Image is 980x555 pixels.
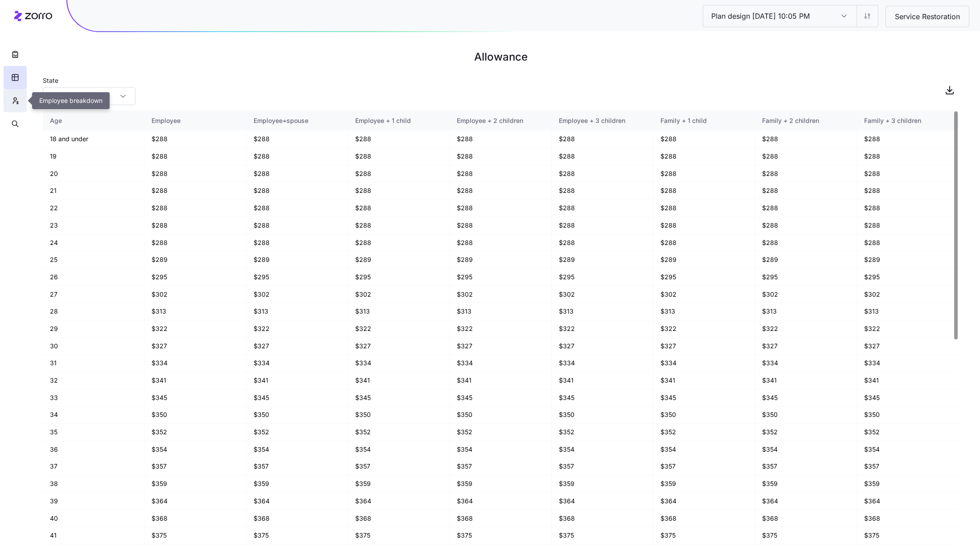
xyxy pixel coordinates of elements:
td: $288 [144,165,246,183]
td: $288 [144,200,246,217]
td: $345 [450,389,551,407]
td: $313 [450,303,551,320]
td: $302 [450,286,551,303]
td: $313 [552,303,653,320]
td: 18 and under [43,131,144,148]
td: $288 [755,148,857,165]
td: $288 [246,200,348,217]
div: Employee + 3 children [559,116,646,126]
td: $313 [144,303,246,320]
td: $289 [653,251,755,269]
td: $288 [857,217,959,234]
td: $288 [755,131,857,148]
div: Family + 1 child [660,116,747,126]
td: $354 [450,441,551,458]
td: $345 [246,389,348,407]
td: $352 [144,424,246,441]
td: 27 [43,286,144,303]
td: $313 [755,303,857,320]
td: $350 [348,406,450,424]
td: $295 [246,269,348,286]
td: 22 [43,200,144,217]
td: $288 [552,217,653,234]
td: $288 [552,200,653,217]
div: Age [50,116,137,126]
label: State [43,76,58,86]
td: $357 [755,458,857,475]
td: $352 [552,424,653,441]
td: $288 [348,217,450,234]
td: $375 [246,527,348,544]
td: $368 [755,510,857,527]
td: $288 [552,165,653,183]
td: $359 [348,475,450,493]
td: $352 [755,424,857,441]
td: $322 [246,320,348,338]
td: $359 [450,475,551,493]
td: 32 [43,372,144,389]
td: 20 [43,165,144,183]
td: $364 [755,493,857,510]
td: $288 [144,148,246,165]
td: $322 [552,320,653,338]
td: $350 [246,406,348,424]
td: $364 [653,493,755,510]
td: $289 [144,251,246,269]
td: $322 [857,320,959,338]
button: Settings [857,5,878,27]
td: $288 [450,182,551,200]
td: $288 [857,148,959,165]
td: $313 [653,303,755,320]
td: $334 [246,355,348,372]
td: $364 [348,493,450,510]
div: Employee + 1 child [355,116,442,126]
td: $334 [653,355,755,372]
td: $364 [552,493,653,510]
td: $375 [653,527,755,544]
td: $288 [348,131,450,148]
td: $327 [552,338,653,355]
td: $289 [552,251,653,269]
td: $359 [755,475,857,493]
td: $288 [246,131,348,148]
td: $313 [857,303,959,320]
td: $341 [755,372,857,389]
td: $288 [552,234,653,252]
td: $357 [348,458,450,475]
td: $295 [857,269,959,286]
td: $288 [348,148,450,165]
td: $341 [348,372,450,389]
td: $368 [348,510,450,527]
td: $359 [144,475,246,493]
td: 28 [43,303,144,320]
td: $288 [450,148,551,165]
td: $368 [144,510,246,527]
td: $295 [552,269,653,286]
td: 23 [43,217,144,234]
td: $368 [857,510,959,527]
td: $288 [348,200,450,217]
td: $295 [348,269,450,286]
td: $350 [144,406,246,424]
td: $288 [144,131,246,148]
td: $288 [144,217,246,234]
td: 33 [43,389,144,407]
td: 38 [43,475,144,493]
td: $327 [144,338,246,355]
td: $322 [144,320,246,338]
td: 31 [43,355,144,372]
td: $334 [348,355,450,372]
td: $288 [755,200,857,217]
td: $288 [857,200,959,217]
td: $341 [450,372,551,389]
td: $359 [552,475,653,493]
td: $288 [246,148,348,165]
td: $288 [857,182,959,200]
td: $357 [857,458,959,475]
td: $288 [755,217,857,234]
td: $334 [857,355,959,372]
td: $288 [144,182,246,200]
h1: Allowance [43,46,959,68]
td: $288 [348,182,450,200]
td: $354 [653,441,755,458]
